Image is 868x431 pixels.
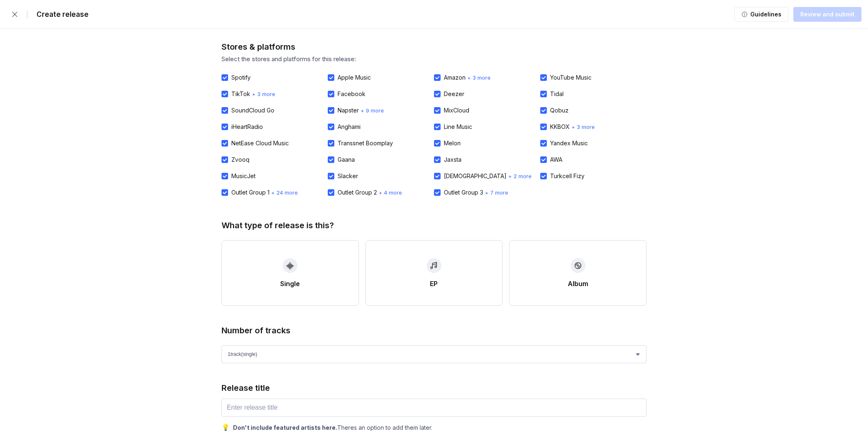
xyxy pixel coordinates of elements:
div: Gaana [338,156,355,163]
div: Turkcell Fizy [550,173,585,179]
div: Number of tracks [222,326,290,335]
div: Qobuz [550,107,569,114]
div: Outlet Group 3 [444,189,483,196]
div: Slacker [338,173,358,179]
span: + 7 more [485,189,508,196]
div: Single [280,280,300,288]
div: Zvooq [231,156,249,163]
div: YouTube Music [550,74,592,81]
button: Album [509,240,646,306]
div: Tidal [550,91,564,97]
div: Stores & platforms [222,42,295,52]
div: Outlet Group 1 [231,189,270,196]
div: Anghami [338,124,361,130]
div: Spotify [231,74,251,81]
div: Line Music [444,124,472,130]
div: Transsnet Boomplay [338,140,393,147]
div: Napster [338,107,359,114]
div: Theres an option to add them later. [233,424,432,431]
div: Amazon [444,74,466,81]
span: + 9 more [361,107,384,114]
div: Create release [32,10,89,18]
div: Release title [222,383,270,393]
div: Jaxsta [444,156,461,163]
div: Melon [444,140,461,147]
input: Enter release title [222,399,646,417]
div: KKBOX [550,124,570,130]
button: Guidelines [734,7,788,22]
div: Outlet Group 2 [338,189,377,196]
div: Apple Music [338,74,371,81]
span: + 3 more [571,124,595,130]
button: Single [222,240,359,306]
span: + 3 more [252,91,275,97]
div: Deezer [444,91,464,97]
div: Album [568,280,588,288]
div: AWA [550,156,562,163]
span: + 3 more [467,74,491,81]
div: SoundCloud Go [231,107,274,114]
div: What type of release is this? [222,220,334,230]
div: TikTok [231,91,250,97]
div: NetEase Cloud Music [231,140,289,147]
div: Select the stores and platforms for this release: [222,55,646,63]
div: [DEMOGRAPHIC_DATA] [444,173,507,179]
span: + 2 more [508,173,532,179]
div: Yandex Music [550,140,588,147]
div: Facebook [338,91,365,97]
div: MusicJet [231,173,256,179]
span: + 24 more [271,189,298,196]
div: | [26,10,28,18]
button: EP [365,240,503,306]
div: Guidelines [748,10,781,18]
span: + 4 more [379,189,402,196]
div: MixCloud [444,107,469,114]
div: iHeartRadio [231,124,263,130]
div: EP [430,280,438,288]
b: Don't include featured artists here. [233,424,337,431]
